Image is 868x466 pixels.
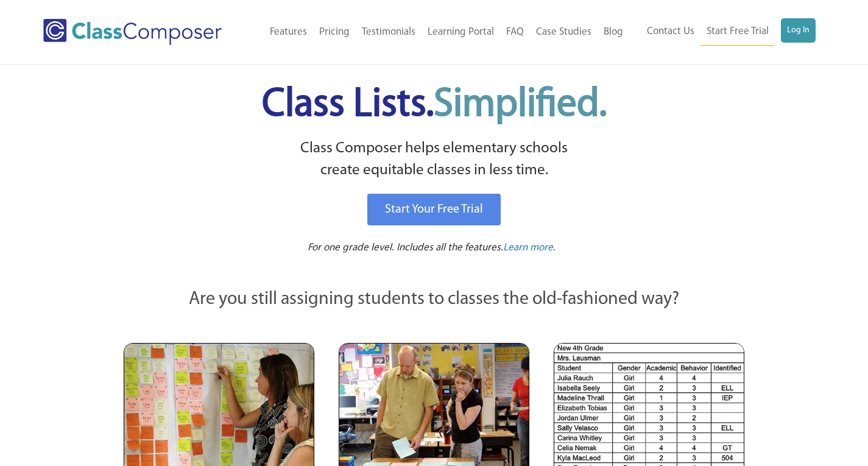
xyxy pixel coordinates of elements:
[530,19,598,46] a: Case Studies
[434,85,607,125] span: Simplified.
[629,18,816,46] nav: Header Menu
[503,242,556,253] span: Learn more.
[367,194,501,225] a: Start Your Free Trial
[422,19,500,46] a: Learning Portal
[700,18,775,46] a: Start Free Trial
[503,241,556,256] a: Learn more.
[313,19,356,46] a: Pricing
[500,19,530,46] a: FAQ
[43,19,222,45] img: Class Composer
[262,85,607,125] span: Class Lists.
[641,18,700,45] a: Contact Us
[248,19,629,46] nav: Header Menu
[124,286,745,313] p: Are you still assigning students to classes the old-fashioned way?
[122,138,747,182] p: Class Composer helps elementary schools create equitable classes in less time.
[308,242,503,253] span: For one grade level. Includes all the features.
[598,19,629,46] a: Blog
[781,18,816,43] a: Log In
[264,19,313,46] a: Features
[385,203,483,216] span: Start Your Free Trial
[356,19,422,46] a: Testimonials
